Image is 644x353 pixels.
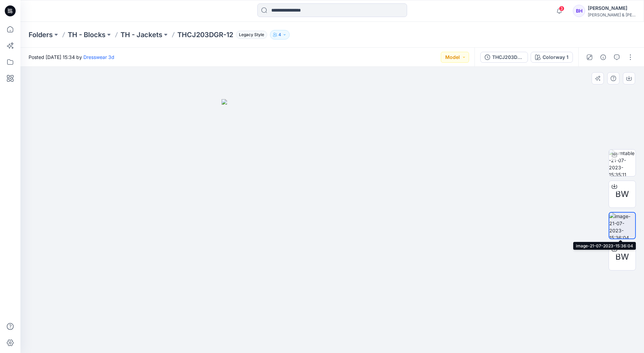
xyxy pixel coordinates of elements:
[270,30,290,40] button: 4
[120,30,162,40] a: TH - Jackets
[588,12,635,17] div: [PERSON_NAME] & [PERSON_NAME]
[543,53,568,61] div: Colorway 1
[177,30,233,40] p: THCJ203DGR-12
[531,52,573,63] button: Colorway 1
[222,99,443,353] img: eyJhbGciOiJIUzI1NiIsImtpZCI6IjAiLCJzbHQiOiJzZXMiLCJ0eXAiOiJKV1QifQ.eyJkYXRhIjp7InR5cGUiOiJzdG9yYW...
[588,4,635,12] div: [PERSON_NAME]
[68,30,106,40] a: TH - Blocks
[615,251,629,263] span: BW
[615,188,629,200] span: BW
[29,53,114,61] span: Posted [DATE] 15:34 by
[236,31,267,39] span: Legacy Style
[573,5,585,17] div: BH
[29,30,53,40] a: Folders
[598,52,609,63] button: Details
[278,31,281,39] p: 4
[492,53,524,61] div: THCJ203DGR-12 - Locker Loop Update
[83,54,114,60] a: Dresswear 3d
[233,30,267,40] button: Legacy Style
[559,6,564,11] span: 3
[480,52,528,63] button: THCJ203DGR-12 - Locker Loop Update
[609,213,635,239] img: image-21-07-2023-15:36:04
[609,150,635,176] img: turntable-21-07-2023-15:35:11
